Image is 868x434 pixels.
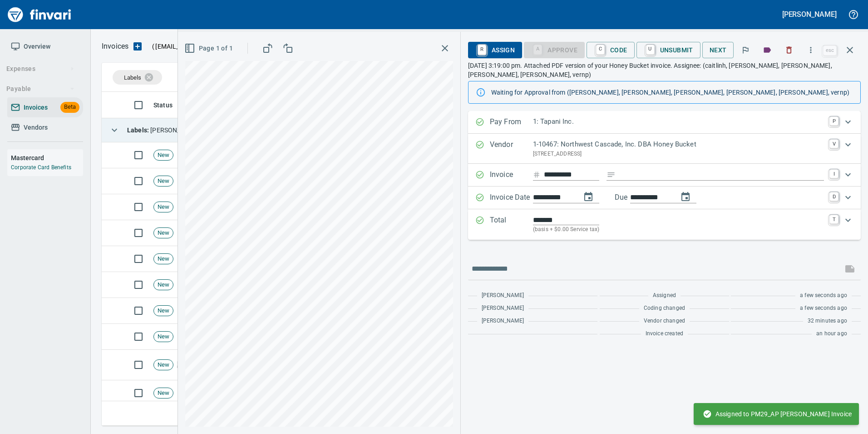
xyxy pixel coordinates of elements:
span: Assigned [653,291,676,300]
p: Invoice [490,169,533,181]
a: Corporate Card Benefits [11,164,71,171]
button: Payable [3,81,79,97]
span: New [154,203,173,212]
span: New [154,151,173,160]
span: a few seconds ago [800,291,847,300]
span: Assign [475,42,515,58]
h6: Mastercard [11,153,83,163]
span: Next [710,45,727,56]
span: Status [153,100,184,111]
p: [STREET_ADDRESS] [533,150,824,159]
span: [PERSON_NAME] [482,304,524,313]
span: Unsubmit [644,42,693,58]
p: Total [490,215,533,234]
button: More [801,40,821,60]
p: 1-10467: Northwest Cascade, Inc. DBA Honey Bucket [533,139,824,150]
span: Overview [24,41,50,52]
a: esc [823,45,837,56]
p: [DATE] 3:19:00 pm. Attached PDF version of your Honey Bucket invoice. Assignee: (caitlinh, [PERSO... [468,61,861,79]
button: change due date [675,186,696,208]
span: a few seconds ago [800,304,847,313]
button: Next [702,42,734,59]
a: T [829,215,838,224]
span: [PERSON_NAME] [127,126,200,134]
div: Expand [468,209,861,240]
p: Pay From [490,116,533,128]
p: ( ) [147,42,261,51]
button: Discard [779,40,799,60]
a: U [646,45,655,55]
span: Pages Split [173,361,189,368]
button: Upload an Invoice [128,41,147,52]
span: New [154,389,173,398]
span: Close invoice [821,39,861,61]
span: Expenses [6,63,75,75]
span: [PERSON_NAME] [482,317,524,326]
button: Expenses [3,61,79,77]
img: Finvari [5,4,74,25]
p: Due [615,192,658,203]
h5: [PERSON_NAME] [782,10,837,19]
span: This records your message into the invoice and notifies anyone mentioned [839,258,861,280]
a: Overview [7,36,83,57]
a: V [829,139,838,148]
span: New [154,229,173,237]
a: InvoicesBeta [7,97,83,118]
span: Invoices [24,102,48,113]
a: C [596,45,605,55]
button: [PERSON_NAME] [780,7,839,21]
span: New [154,333,173,341]
div: Expand [468,164,861,187]
button: Labels [757,40,777,60]
button: Page 1 of 1 [182,40,237,57]
span: New [154,177,173,186]
span: Code [594,42,627,58]
a: P [829,116,838,126]
span: [PERSON_NAME] [482,291,524,300]
button: Flag [735,40,755,60]
div: Labels [113,70,162,85]
span: New [154,361,173,369]
button: UUnsubmit [636,42,700,58]
span: Vendors [24,122,48,133]
a: Vendors [7,117,83,138]
svg: Invoice description [607,170,616,179]
span: Vendor changed [644,317,685,326]
span: Labels [124,74,141,81]
span: Coding changed [644,304,685,313]
div: Expand [468,187,861,209]
span: Beta [60,102,79,112]
div: Waiting for Approval from ([PERSON_NAME], [PERSON_NAME], [PERSON_NAME], [PERSON_NAME], [PERSON_NA... [491,84,853,101]
p: Vendor [490,139,533,158]
p: Invoices [102,41,128,52]
div: Coding Required [524,45,585,53]
span: Assigned to PM29_AP [PERSON_NAME] Invoice [703,409,852,419]
a: I [829,169,838,178]
button: CCode [587,42,635,58]
span: Payable [6,83,75,95]
a: R [478,45,486,55]
button: RAssign [468,42,522,58]
span: an hour ago [816,329,847,338]
p: (basis + $0.00 Service tax) [533,225,824,234]
svg: Invoice number [533,169,540,180]
span: 32 minutes ago [808,317,847,326]
nav: breadcrumb [102,41,128,52]
div: Expand [468,134,861,164]
span: Page 1 of 1 [186,43,233,54]
span: Invoice created [646,329,684,338]
span: New [154,307,173,315]
a: D [829,192,838,201]
span: New [154,255,173,263]
span: New [154,281,173,289]
div: Expand [468,111,861,134]
button: change date [577,186,599,208]
span: Status [153,100,173,111]
span: [EMAIL_ADDRESS][DOMAIN_NAME] [154,42,259,51]
p: Invoice Date [490,192,533,204]
strong: Labels : [127,126,150,134]
p: 1: Tapani Inc. [533,116,824,127]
